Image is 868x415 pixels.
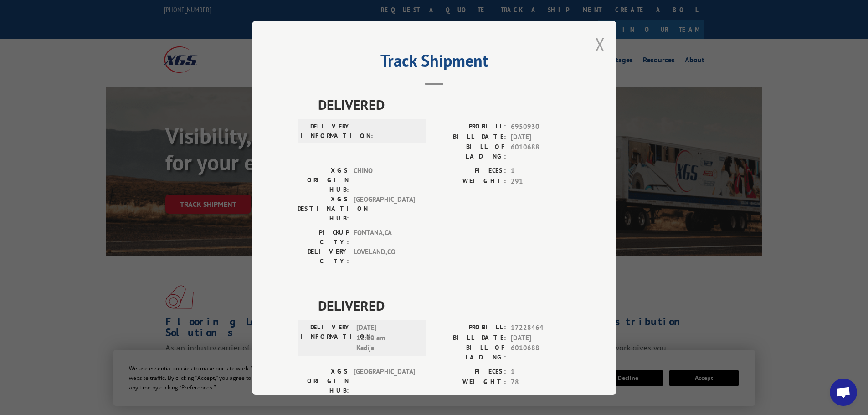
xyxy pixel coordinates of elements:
[354,228,415,247] span: FONTANA , CA
[318,94,571,115] span: DELIVERED
[511,343,571,362] span: 6010688
[300,122,352,141] label: DELIVERY INFORMATION:
[354,166,415,195] span: CHINO
[511,323,571,333] span: 17228464
[356,323,418,354] span: [DATE] 11:10 am Kadija
[511,377,571,387] span: 78
[511,132,571,142] span: [DATE]
[434,122,506,132] label: PROBILL:
[511,122,571,132] span: 6950930
[511,333,571,343] span: [DATE]
[354,367,415,395] span: [GEOGRAPHIC_DATA]
[434,176,506,186] label: WEIGHT:
[298,247,349,266] label: DELIVERY CITY:
[298,166,349,195] label: XGS ORIGIN HUB:
[830,379,857,406] div: Open chat
[595,32,605,56] button: Close modal
[298,195,349,223] label: XGS DESTINATION HUB:
[298,228,349,247] label: PICKUP CITY:
[434,323,506,333] label: PROBILL:
[354,247,415,266] span: LOVELAND , CO
[434,132,506,142] label: BILL DATE:
[511,176,571,186] span: 291
[298,54,571,72] h2: Track Shipment
[354,195,415,223] span: [GEOGRAPHIC_DATA]
[434,343,506,362] label: BILL OF LADING:
[434,166,506,176] label: PIECES:
[298,367,349,395] label: XGS ORIGIN HUB:
[434,333,506,343] label: BILL DATE:
[511,367,571,377] span: 1
[300,323,352,354] label: DELIVERY INFORMATION:
[434,367,506,377] label: PIECES:
[434,142,506,161] label: BILL OF LADING:
[434,377,506,387] label: WEIGHT:
[511,142,571,161] span: 6010688
[511,166,571,176] span: 1
[318,295,571,316] span: DELIVERED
